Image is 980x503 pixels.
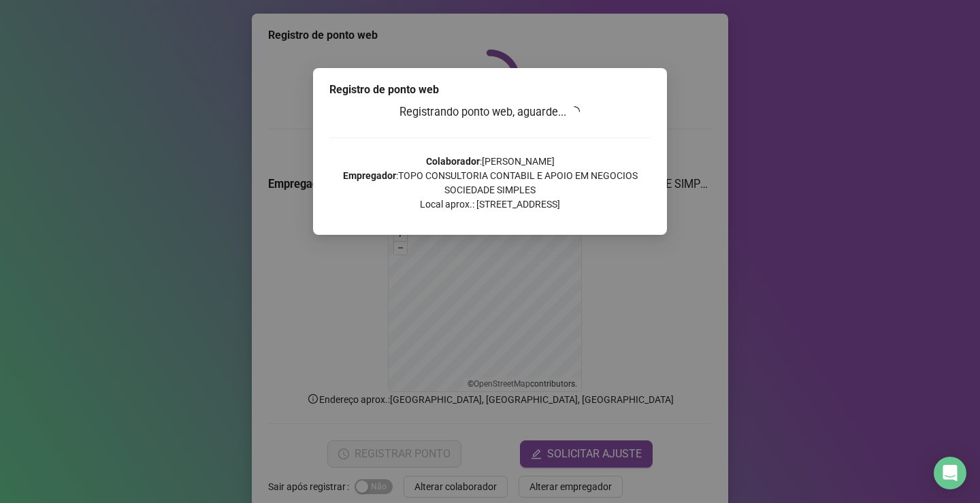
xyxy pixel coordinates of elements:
[329,103,651,121] h3: Registrando ponto web, aguarde...
[329,155,651,212] p: : [PERSON_NAME] : TOPO CONSULTORIA CONTABIL E APOIO EM NEGOCIOS SOCIEDADE SIMPLES Local aprox.: [...
[567,104,582,119] span: loading
[343,170,396,181] strong: Empregador
[934,457,966,489] div: Open Intercom Messenger
[426,156,480,167] strong: Colaborador
[329,82,651,98] div: Registro de ponto web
